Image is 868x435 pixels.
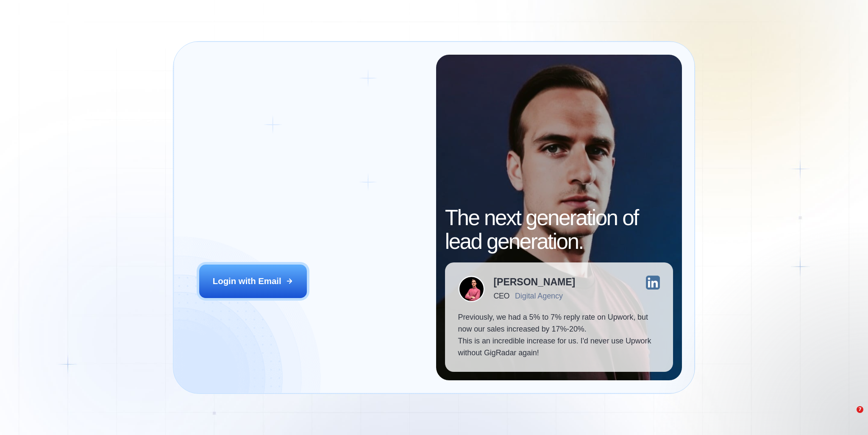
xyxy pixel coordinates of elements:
[493,292,509,300] div: CEO
[213,275,281,287] div: Login with Email
[493,277,575,287] div: [PERSON_NAME]
[857,406,863,413] span: 7
[515,292,563,300] div: Digital Agency
[839,406,860,427] iframe: Intercom live chat
[445,206,673,254] h2: The next generation of lead generation.
[199,265,306,298] button: Login with Email
[458,311,660,359] p: Previously, we had a 5% to 7% reply rate on Upwork, but now our sales increased by 17%-20%. This ...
